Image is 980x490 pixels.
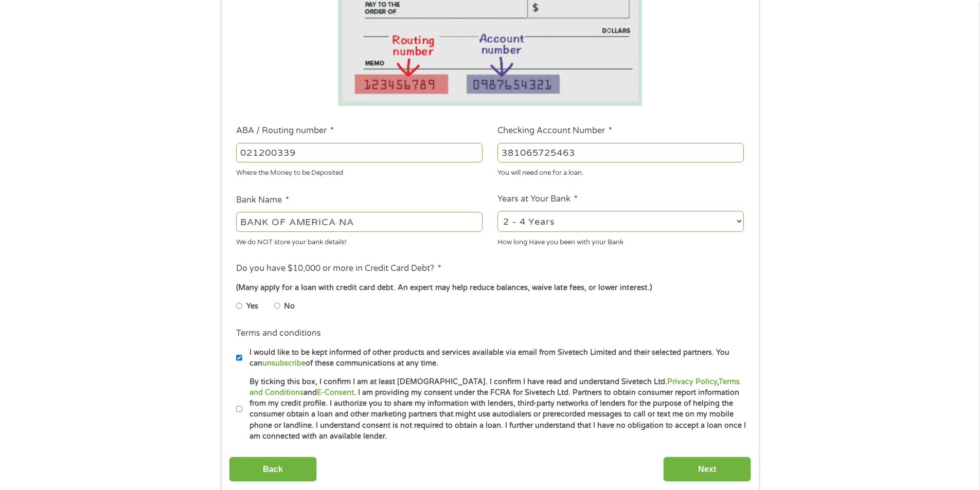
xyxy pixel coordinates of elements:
[497,165,744,178] div: You will need one for a loan.
[242,347,747,369] label: I would like to be kept informed of other products and services available via email from Sivetech...
[262,359,306,368] a: unsubscribe
[242,376,747,442] label: By ticking this box, I confirm I am at least [DEMOGRAPHIC_DATA]. I confirm I have read and unders...
[236,143,483,162] input: 263177916
[250,377,740,397] a: Terms and Conditions
[236,328,321,339] label: Terms and conditions
[236,195,289,206] label: Bank Name
[236,125,334,136] label: ABA / Routing number
[497,233,744,247] div: How long Have you been with your Bank
[236,263,441,274] label: Do you have $10,000 or more in Credit Card Debt?
[317,388,354,397] a: E-Consent
[284,301,295,312] label: No
[236,165,483,178] div: Where the Money to be Deposited
[497,143,744,162] input: 345634636
[236,282,743,294] div: (Many apply for a loan with credit card debt. An expert may help reduce balances, waive late fees...
[667,377,717,386] a: Privacy Policy
[497,194,578,205] label: Years at Your Bank
[236,233,483,247] div: We do NOT store your bank details!
[246,301,258,312] label: Yes
[497,125,612,136] label: Checking Account Number
[229,457,317,482] input: Back
[663,457,751,482] input: Next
